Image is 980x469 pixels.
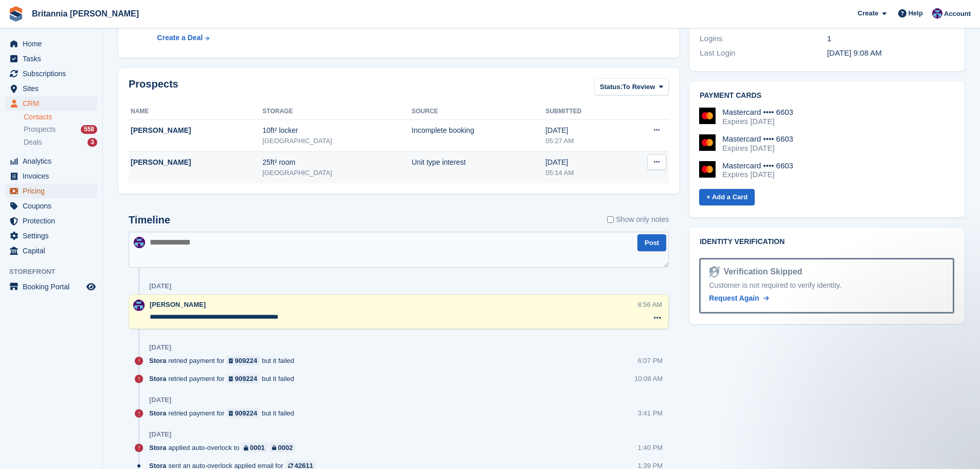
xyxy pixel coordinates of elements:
div: 05:27 AM [545,136,622,146]
div: 0001 [250,443,265,453]
div: Expires [DATE] [722,144,793,153]
span: Stora [149,356,166,366]
div: [DATE] [149,396,171,404]
img: stora-icon-8386f47178a22dfd0bd8f6a31ec36ba5ce8667c1dd55bd0f319d3a0aa187defe.svg [8,6,24,22]
label: Show only notes [607,214,669,225]
th: Storage [262,103,412,120]
a: Britannia [PERSON_NAME] [28,5,143,22]
span: Account [944,9,971,19]
div: Mastercard •••• 6603 [722,108,793,117]
th: Source [412,103,545,120]
th: Name [129,103,262,120]
div: Mastercard •••• 6603 [722,161,793,170]
a: menu [5,154,97,168]
a: 0001 [241,443,267,453]
a: menu [5,214,97,228]
span: Subscriptions [23,66,84,81]
div: 909224 [235,356,257,366]
a: menu [5,184,97,198]
a: menu [5,199,97,213]
span: Prospects [24,125,56,134]
div: [DATE] [545,125,622,136]
a: Create a Deal [157,32,372,43]
img: Mastercard Logo [699,134,716,151]
div: [PERSON_NAME] [131,157,262,168]
span: Create [858,8,878,19]
span: Protection [23,214,84,228]
a: menu [5,66,97,81]
div: [PERSON_NAME] [131,125,262,136]
div: Last Login [700,47,827,59]
div: Expires [DATE] [722,117,793,126]
div: Customer is not required to verify identity. [709,280,945,291]
div: Verification Skipped [720,266,803,278]
a: menu [5,96,97,111]
span: Coupons [23,199,84,213]
div: Logins [700,33,827,45]
span: Capital [23,244,84,258]
div: retried payment for but it failed [149,408,299,418]
a: Preview store [85,281,97,293]
a: menu [5,229,97,243]
a: 909224 [226,356,260,366]
img: Mastercard Logo [699,161,716,178]
a: 0002 [270,443,295,453]
img: Becca Clark [133,300,145,311]
img: Becca Clark [932,8,942,19]
div: [DATE] [149,343,171,352]
div: 10ft² locker [262,125,412,136]
div: applied auto-overlock to [149,443,300,453]
span: [PERSON_NAME] [150,301,206,308]
h2: Payment cards [700,92,954,100]
span: Help [908,8,923,19]
div: retried payment for but it failed [149,374,299,384]
img: Becca Clark [134,237,145,248]
input: Show only notes [607,214,614,225]
div: 909224 [235,408,257,418]
a: Prospects 558 [24,124,97,135]
div: 25ft² room [262,157,412,168]
a: Deals 3 [24,137,97,148]
h2: Prospects [129,78,179,97]
a: menu [5,51,97,66]
button: Post [637,234,666,251]
div: 558 [81,125,97,134]
span: Tasks [23,51,84,66]
img: Identity Verification Ready [709,266,719,277]
div: 909224 [235,374,257,384]
div: Mastercard •••• 6603 [722,134,793,144]
div: [DATE] [149,282,171,290]
a: menu [5,37,97,51]
button: Status: To Review [594,78,669,95]
time: 2025-08-01 08:08:46 UTC [827,48,882,57]
span: Pricing [23,184,84,198]
div: 10:08 AM [634,374,663,384]
span: Stora [149,443,166,453]
a: 909224 [226,408,260,418]
div: 3 [87,138,97,147]
div: Create a Deal [157,32,203,43]
a: menu [5,280,97,294]
div: 3:41 PM [638,408,663,418]
span: Deals [24,137,42,147]
a: Request Again [709,293,769,304]
span: Storefront [9,267,102,277]
div: 0002 [278,443,293,453]
span: Booking Portal [23,280,84,294]
span: CRM [23,96,84,111]
div: retried payment for but it failed [149,356,299,366]
div: Unit type interest [412,157,545,168]
span: Stora [149,374,166,384]
span: Home [23,37,84,51]
span: Stora [149,408,166,418]
div: Expires [DATE] [722,170,793,179]
a: menu [5,244,97,258]
div: 1 [827,33,954,45]
span: Request Again [709,294,759,302]
span: Status: [600,82,622,92]
div: Incomplete booking [412,125,545,136]
a: 909224 [226,374,260,384]
span: Analytics [23,154,84,168]
div: 8:56 AM [638,300,663,309]
span: Sites [23,81,84,96]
